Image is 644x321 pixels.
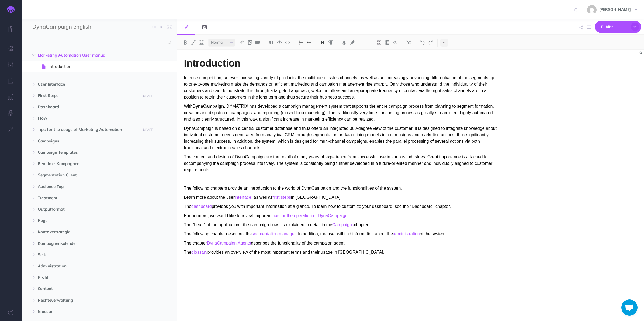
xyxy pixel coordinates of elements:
[393,40,398,45] img: Callout dropdown menu button
[38,172,138,178] span: Segmentation Client
[269,40,274,45] img: Blockquote button
[307,40,311,45] img: Unordered list button
[255,40,260,45] img: Add video button
[184,249,497,256] p: The provides an overview of the most important terms and their usage in [GEOGRAPHIC_DATA].
[38,297,138,303] span: Rechteverwaltung
[141,127,155,133] button: DRAFT
[184,58,497,69] h1: Introduction
[621,299,638,316] a: Open chat
[143,128,153,131] small: DRAFT
[191,40,196,45] img: Italic button
[207,241,251,245] a: DynaCampaign Agents
[38,126,138,133] span: Tips for the usage of Marketing Automation
[199,40,204,45] img: Underline button
[332,222,354,227] a: Campaigns
[601,23,628,31] span: Publish
[184,194,497,201] p: Learn more about the user , as well as in [GEOGRAPHIC_DATA].
[38,229,138,235] span: Kontaktstrategie
[38,52,138,58] span: Marketing Automation User manual
[49,63,145,70] span: Introduction
[183,40,188,45] img: Bold button
[252,232,296,236] a: segmentation manager
[184,231,497,237] p: The following chapter describes the . In addition, the user will find information about the of th...
[320,40,325,45] img: Headings dropdown button
[38,240,138,247] span: Kampagnenkalender
[385,40,390,45] img: Create table button
[184,125,497,151] p: DynaCampaign is based on a central customer database and thus offers an integrated 360-degree vie...
[38,115,138,121] span: Flow
[184,212,497,219] p: Furthermore, we would like to reveal important .
[32,38,165,47] input: Search
[428,40,433,45] img: Redo
[7,6,15,13] img: logo-mark.svg
[38,104,138,110] span: Dashboard
[38,81,138,88] span: User Interface
[285,40,290,44] img: Inline code button
[184,185,497,191] p: The following chapters provide an introduction to the world of DynaCampaign and the functionaliti...
[38,206,138,212] span: Outputformat
[328,40,333,45] img: Paragraph button
[141,93,155,99] button: DRAFT
[38,252,138,258] span: Seite
[38,274,138,281] span: Profil
[406,40,411,45] img: Clear styles button
[239,40,244,45] img: Link button
[38,92,138,99] span: First Steps
[184,75,497,100] p: Intense competition, an ever-increasing variety of products, the multitude of sales channels, as ...
[350,40,355,45] img: Text background color button
[247,40,252,45] img: Add image button
[184,103,497,123] p: With , DYMATRIX has developed a campaign management system that supports the entire campaign proc...
[587,5,597,15] img: 7a7da18f02460fc3b630f9ef2d4b6b32.jpg
[393,232,420,236] a: administration
[32,23,96,31] input: Documentation Name
[143,94,153,97] small: DRAFT
[191,204,212,209] a: dashboard
[38,160,138,167] span: Realtime-Kampagnen
[38,138,138,144] span: Campaigns
[363,40,368,45] img: Alignment dropdown menu button
[184,222,497,228] p: The "heart" of the application - the campaign flow - is explained in detail in the chapter.
[184,154,497,173] p: The content and design of DynaCampaign are the result of many years of experience from successful...
[595,21,641,33] button: Publish
[38,308,138,315] span: Glossar
[38,285,138,292] span: Content
[184,240,497,246] p: The chapter describes the functionality of the campaign agent.
[38,183,138,190] span: Audience Tag
[184,203,497,210] p: The provides you with important information at a glance. To learn how to customize your dashboard...
[191,250,207,254] a: glossary
[273,213,348,218] a: tips for the operation of DynaCampaign
[38,217,138,224] span: Regel
[420,40,425,45] img: Undo
[235,195,251,200] a: interface
[38,195,138,201] span: Treatment
[38,149,138,156] span: Campaign Templates
[342,40,347,45] img: Text color button
[38,263,138,269] span: Administration
[273,195,291,200] a: first steps
[299,40,303,45] img: Ordered list button
[277,40,282,44] img: Code block button
[193,104,224,109] strong: DynaCampaign
[597,7,633,12] span: [PERSON_NAME]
